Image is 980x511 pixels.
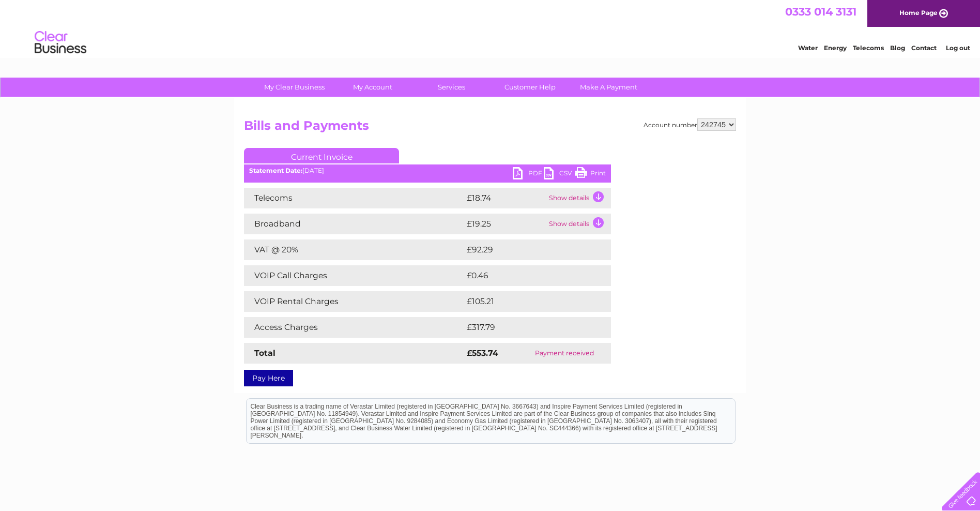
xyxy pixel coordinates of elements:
a: Contact [911,44,937,52]
td: £92.29 [464,239,590,260]
a: Blog [890,44,905,52]
a: Services [409,78,494,97]
td: VOIP Rental Charges [244,291,464,312]
td: Show details [546,214,611,234]
td: Show details [546,188,611,208]
a: Pay Here [244,370,293,386]
a: Print [575,167,606,182]
td: Access Charges [244,317,464,338]
a: My Account [330,78,416,97]
a: CSV [544,167,575,182]
td: Broadband [244,214,464,234]
td: VAT @ 20% [244,239,464,260]
div: [DATE] [244,167,611,174]
a: Current Invoice [244,148,399,163]
a: Water [798,44,818,52]
td: £18.74 [464,188,546,208]
td: £105.21 [464,291,591,312]
a: PDF [513,167,544,182]
h2: Bills and Payments [244,118,736,138]
strong: £553.74 [467,348,498,358]
div: Clear Business is a trading name of Verastar Limited (registered in [GEOGRAPHIC_DATA] No. 3667643... [247,6,735,50]
td: £19.25 [464,214,546,234]
img: logo.png [34,27,87,58]
a: My Clear Business [252,78,337,97]
strong: Total [254,348,275,358]
td: VOIP Call Charges [244,265,464,286]
a: 0333 014 3131 [785,5,856,18]
td: Payment received [517,343,611,364]
b: Statement Date: [249,167,302,174]
a: Energy [824,44,847,52]
td: £317.79 [464,317,591,338]
a: Telecoms [853,44,884,52]
div: Account number [644,118,736,131]
td: Telecoms [244,188,464,208]
a: Make A Payment [566,78,651,97]
td: £0.46 [464,265,587,286]
a: Log out [946,44,970,52]
a: Customer Help [487,78,573,97]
